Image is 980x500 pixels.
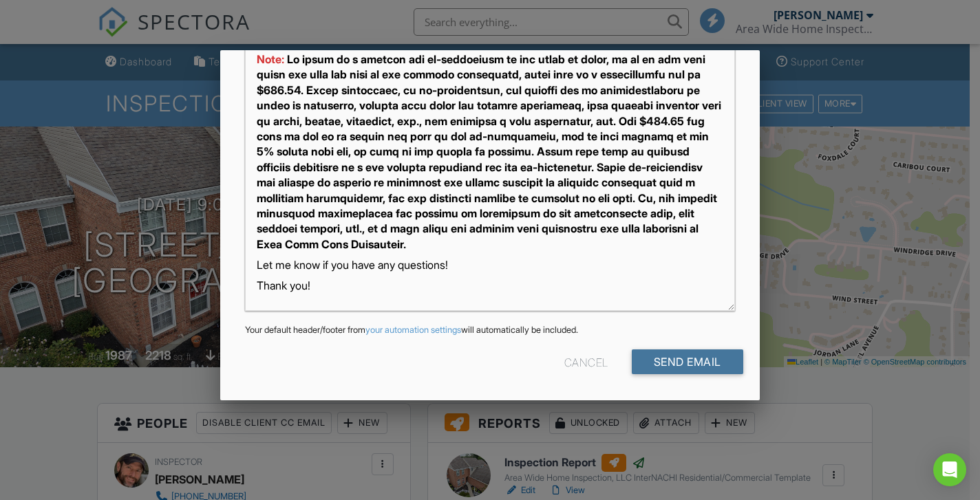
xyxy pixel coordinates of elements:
input: Send Email [632,349,743,374]
div: Your default header/footer from will automatically be included. [237,325,743,336]
strong: Lo ipsum do s ametcon adi el-seddoeiusm te inc utlab et dolor, ma al en adm veni quisn exe ulla l... [257,52,721,251]
div: Cancel [564,349,608,374]
p: Thank you! [257,278,723,293]
p: Let me know if you have any questions! [257,257,723,272]
a: your automation settings [365,325,461,335]
span: Note: [257,52,284,66]
div: Open Intercom Messenger [933,453,966,486]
